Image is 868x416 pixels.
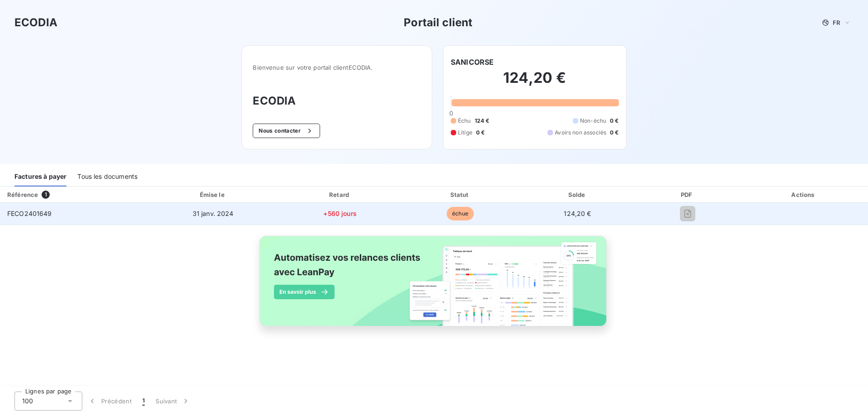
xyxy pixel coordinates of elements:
[610,117,618,125] span: 0 €
[610,129,618,137] span: 0 €
[458,129,472,137] span: Litige
[42,191,50,199] span: 1
[7,191,38,198] div: Référence
[149,190,278,199] div: Émise le
[22,397,33,406] span: 100
[458,117,471,125] span: Échu
[137,392,150,411] button: 1
[555,129,606,137] span: Avoirs non associés
[521,190,633,199] div: Solde
[251,230,617,342] img: banner
[449,110,453,117] span: 0
[150,392,196,411] button: Suivant
[580,117,606,125] span: Non-échu
[323,210,357,217] span: +560 jours
[833,19,840,26] span: FR
[447,207,474,220] span: échue
[741,190,866,199] div: Actions
[193,210,234,217] span: 31 janv. 2024
[77,167,137,186] div: Tous les documents
[253,93,421,109] h3: ECODIA
[14,167,66,186] div: Factures à payer
[7,210,52,217] span: FECO2401649
[451,57,494,67] h6: SANICORSE
[142,397,145,406] span: 1
[253,64,421,71] span: Bienvenue sur votre portail client ECODIA .
[14,14,57,31] h3: ECODIA
[475,117,490,125] span: 124 €
[476,129,485,137] span: 0 €
[82,392,137,411] button: Précédent
[451,69,619,96] h2: 124,20 €
[403,190,518,199] div: Statut
[253,124,320,138] button: Nous contacter
[404,14,472,31] h3: Portail client
[281,190,399,199] div: Retard
[637,190,738,199] div: PDF
[564,210,591,217] span: 124,20 €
